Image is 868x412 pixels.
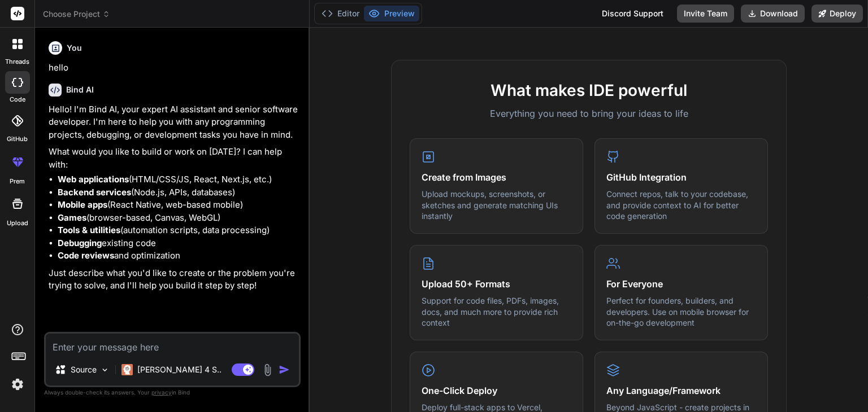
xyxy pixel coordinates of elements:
label: code [10,95,25,104]
label: threads [5,57,29,67]
h4: For Everyone [606,277,756,291]
span: Choose Project [43,8,110,20]
strong: Games [58,212,86,223]
img: settings [8,375,27,394]
h6: You [67,42,82,54]
strong: Code reviews [58,250,114,261]
p: Source [71,364,97,375]
button: Download [741,5,805,23]
img: icon [279,364,290,375]
span: privacy [151,389,172,396]
div: Discord Support [595,5,670,23]
h4: Upload 50+ Formats [422,277,571,291]
p: Support for code files, PDFs, images, docs, and much more to provide rich context [422,295,571,328]
h2: What makes IDE powerful [410,78,768,102]
label: Upload [7,218,28,228]
h4: One-Click Deploy [422,384,571,397]
p: What would you like to build or work on [DATE]? I can help with: [49,146,298,171]
p: [PERSON_NAME] 4 S.. [137,364,222,375]
strong: Mobile apps [58,199,107,210]
p: hello [49,62,298,74]
button: Deploy [811,5,863,23]
p: Everything you need to bring your ideas to life [410,107,768,120]
p: Hello! I'm Bind AI, your expert AI assistant and senior software developer. I'm here to help you ... [49,103,298,142]
button: Invite Team [677,5,734,23]
h4: Any Language/Framework [606,384,756,397]
li: (Node.js, APIs, databases) [58,186,298,199]
li: existing code [58,237,298,250]
li: (HTML/CSS/JS, React, Next.js, etc.) [58,173,298,186]
p: Perfect for founders, builders, and developers. Use on mobile browser for on-the-go development [606,295,756,328]
p: Always double-check its answers. Your in Bind [44,387,301,398]
img: Claude 4 Sonnet [121,364,133,375]
label: GitHub [7,134,28,144]
strong: Tools & utilities [58,225,120,235]
strong: Web applications [58,174,129,185]
h4: GitHub Integration [606,170,756,184]
img: attachment [261,363,274,376]
strong: Backend services [58,187,131,198]
li: and optimization [58,249,298,262]
p: Just describe what you'd like to create or the problem you're trying to solve, and I'll help you ... [49,267,298,292]
button: Preview [364,6,419,21]
li: (automation scripts, data processing) [58,224,298,237]
li: (React Native, web-based mobile) [58,199,298,212]
strong: Debugging [58,238,102,248]
h4: Create from Images [422,170,571,184]
h6: Bind AI [66,84,94,95]
li: (browser-based, Canvas, WebGL) [58,212,298,225]
p: Upload mockups, screenshots, or sketches and generate matching UIs instantly [422,189,571,222]
img: Pick Models [100,365,110,375]
button: Editor [317,6,364,21]
label: prem [10,177,25,186]
p: Connect repos, talk to your codebase, and provide context to AI for better code generation [606,189,756,222]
